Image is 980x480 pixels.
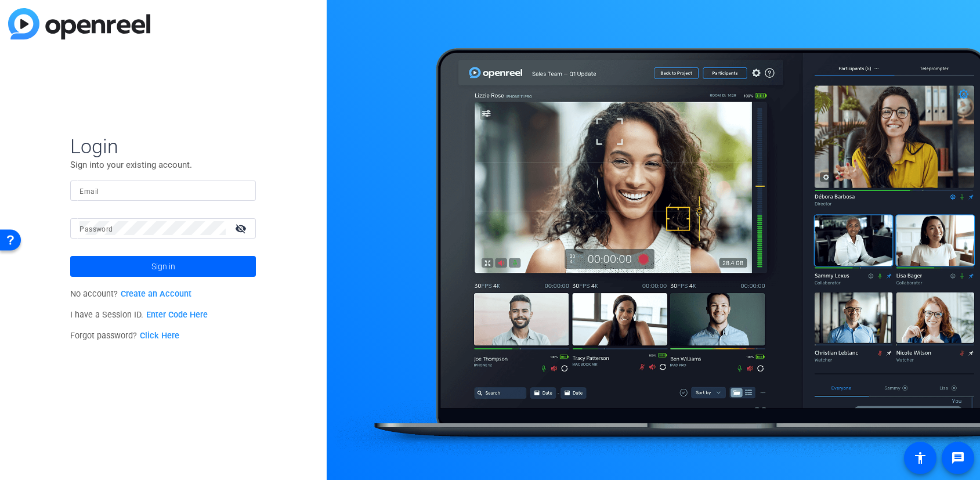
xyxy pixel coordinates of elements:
[70,158,256,171] p: Sign into your existing account.
[79,183,247,197] input: Enter Email Address
[70,256,256,277] button: Sign in
[70,289,191,299] span: No account?
[70,310,208,320] span: I have a Session ID.
[79,187,99,196] mat-label: Email
[228,220,256,237] mat-icon: visibility_off
[146,310,208,320] a: Enter Code Here
[70,134,256,158] span: Login
[121,289,191,299] a: Create an Account
[70,331,179,341] span: Forgot password?
[913,451,927,465] mat-icon: accessibility
[951,451,965,465] mat-icon: message
[8,8,150,39] img: blue-gradient.svg
[79,225,113,233] mat-label: Password
[140,331,179,341] a: Click Here
[151,252,175,281] span: Sign in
